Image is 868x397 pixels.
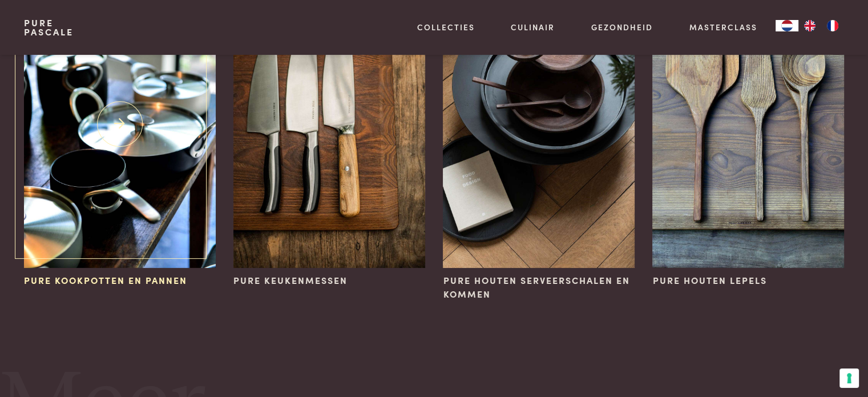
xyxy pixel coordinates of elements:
[443,274,634,301] span: Pure houten serveerschalen en kommen
[776,20,844,31] aside: Language selected: Nederlands
[798,20,844,31] ul: Language list
[689,21,757,33] a: Masterclass
[24,18,74,37] a: PurePascale
[776,20,798,31] a: NL
[591,21,653,33] a: Gezondheid
[776,20,798,31] div: Language
[511,21,555,33] a: Culinair
[839,368,859,388] button: Uw voorkeuren voor toestemming voor trackingtechnologieën
[417,21,475,33] a: Collecties
[821,20,844,31] a: FR
[233,274,348,287] span: Pure keukenmessen
[798,20,821,31] a: EN
[24,274,187,287] span: Pure kookpotten en pannen
[652,274,766,287] span: Pure houten lepels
